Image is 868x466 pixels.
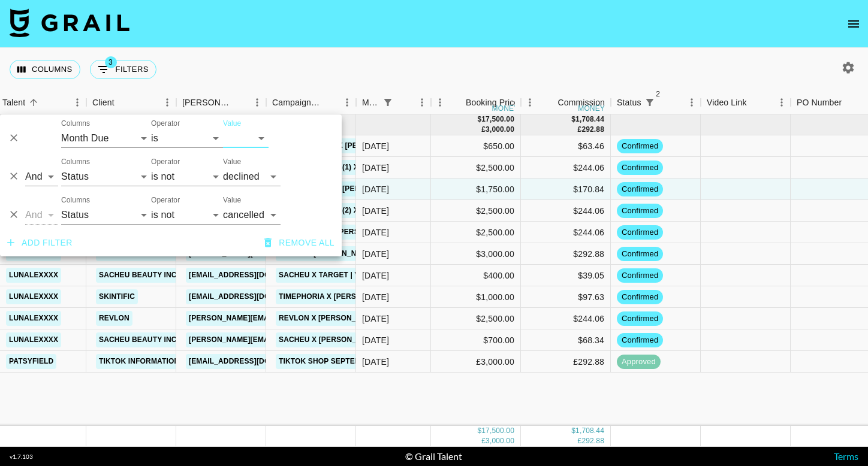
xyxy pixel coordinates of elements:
div: 292.88 [581,125,604,135]
label: Operator [151,195,180,205]
div: Video Link [707,91,747,114]
span: confirmed [617,292,663,303]
a: Rada Cutlery x [PERSON_NAME] [276,138,409,153]
div: Status [611,91,701,114]
button: Menu [158,93,176,111]
a: [PERSON_NAME] (2) x [PERSON_NAME] [276,203,425,218]
a: [PERSON_NAME][EMAIL_ADDRESS][DOMAIN_NAME] [186,332,381,347]
a: SKINTIFIC [96,289,138,304]
div: $39.05 [521,265,611,286]
div: $400.00 [431,265,521,286]
div: Oct '25 [362,356,389,368]
div: Oct '25 [362,226,389,238]
span: confirmed [617,335,663,346]
button: Menu [431,93,449,111]
div: $170.84 [521,178,611,200]
div: 2 active filters [641,94,658,111]
button: Sort [658,94,675,111]
span: confirmed [617,249,663,260]
div: 292.88 [581,436,604,446]
button: Show filters [641,94,658,111]
div: Booker [176,91,266,114]
button: Sort [842,94,858,111]
a: Terms [834,450,858,462]
a: TikTok Shop September Promotion [GEOGRAPHIC_DATA] [276,354,507,369]
div: 1 active filter [379,94,396,111]
label: Value [223,195,241,205]
button: open drawer [842,12,866,36]
div: money [492,105,519,112]
span: confirmed [617,184,663,195]
div: $ [571,114,575,125]
div: $700.00 [431,329,521,351]
div: $68.34 [521,329,611,351]
a: patsyfield [6,354,56,369]
div: 17,500.00 [481,114,514,125]
div: Oct '25 [362,162,389,174]
button: Sort [449,94,466,111]
label: Value [223,157,241,167]
div: Oct '25 [362,334,389,346]
button: Menu [68,93,86,111]
label: Operator [151,119,180,129]
div: money [578,105,605,112]
span: confirmed [617,205,663,217]
div: $292.88 [521,243,611,265]
button: Menu [248,93,266,111]
button: Menu [773,93,791,111]
div: $ [571,426,575,436]
div: Video Link [701,91,791,114]
button: Sort [231,94,248,111]
div: 17,500.00 [481,426,514,436]
label: Columns [61,119,90,129]
div: $1,750.00 [431,178,521,200]
div: Month Due [362,91,379,114]
div: Oct '25 [362,270,389,282]
div: $2,500.00 [431,222,521,243]
div: £ [481,436,486,446]
div: $97.63 [521,286,611,308]
a: Revlon [96,311,132,326]
a: [EMAIL_ADDRESS][DOMAIN_NAME] [186,289,320,304]
a: [PERSON_NAME][EMAIL_ADDRESS][PERSON_NAME][DOMAIN_NAME] [186,311,443,326]
div: Status [617,91,641,114]
div: $244.06 [521,157,611,178]
button: Menu [521,93,539,111]
button: Select columns [10,60,80,79]
div: 1,708.44 [575,426,604,436]
div: Campaign (Type) [272,91,321,114]
div: $650.00 [431,135,521,157]
button: Sort [396,94,413,111]
span: confirmed [617,141,663,152]
span: approved [617,356,661,368]
a: [EMAIL_ADDRESS][DOMAIN_NAME] [186,354,320,369]
div: 3,000.00 [486,436,514,446]
div: Oct '25 [362,313,389,325]
label: Operator [151,157,180,167]
a: Sacheu Beauty Inc. [96,332,182,347]
div: $2,500.00 [431,308,521,329]
div: 3,000.00 [486,125,514,135]
a: TikTok Information Technologies UK Limited [96,354,287,369]
div: © Grail Talent [405,450,462,462]
div: Oct '25 [362,248,389,260]
div: 1,708.44 [575,114,604,125]
a: REVLON x [PERSON_NAME] [276,311,383,326]
span: confirmed [617,162,663,174]
div: Campaign (Type) [266,91,356,114]
div: Commission [557,91,605,114]
div: £3,000.00 [431,351,521,373]
div: £292.88 [521,351,611,373]
button: Delete [5,205,23,223]
span: confirmed [617,313,663,325]
a: lunalexxxx [6,332,61,347]
a: lunalexxxx [6,289,61,304]
button: Show filters [90,60,156,79]
div: £ [578,125,582,135]
button: Sort [747,94,764,111]
a: Timephoria x [PERSON_NAME] [276,289,398,304]
div: $2,500.00 [431,157,521,178]
div: Client [92,91,114,114]
button: Menu [683,93,701,111]
div: $244.06 [521,222,611,243]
